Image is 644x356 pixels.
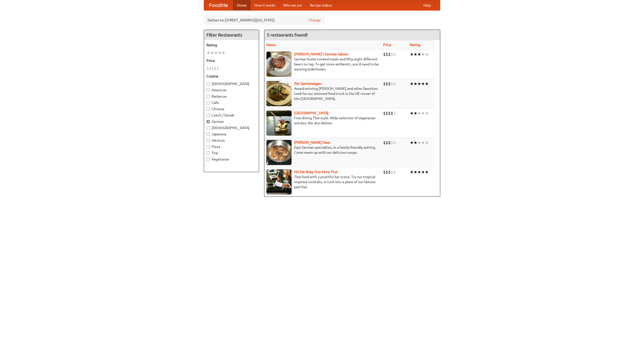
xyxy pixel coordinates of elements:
input: Pizza [207,145,210,148]
li: ★ [417,81,421,87]
h5: Price [207,58,256,63]
li: $ [386,52,388,57]
label: Pizza [207,144,256,149]
li: ★ [410,52,414,57]
li: ★ [425,52,429,57]
li: $ [393,140,396,145]
li: ★ [421,110,425,116]
li: ★ [414,52,417,57]
li: ★ [218,50,222,56]
li: $ [391,140,393,145]
li: ★ [410,140,414,145]
input: Cafe [207,101,210,104]
li: ★ [421,140,425,145]
li: $ [386,169,388,175]
label: Mexican [207,138,256,143]
ng-pluralize: 5 restaurants found! [267,32,308,37]
label: Cafe [207,100,256,105]
input: Chinese [207,107,210,111]
li: ★ [425,140,429,145]
a: Change [309,18,321,23]
img: esthers.jpg [266,52,292,77]
li: $ [393,52,396,57]
a: Home [233,0,251,10]
li: $ [386,81,388,87]
li: ★ [417,169,421,175]
li: $ [391,169,393,175]
li: ★ [410,169,414,175]
label: Barbecue [207,94,256,99]
li: $ [391,81,393,87]
a: Rating [410,43,420,47]
li: ★ [410,110,414,116]
li: ★ [417,140,421,145]
li: $ [391,52,393,57]
li: $ [212,66,214,71]
li: ★ [417,52,421,57]
a: How it works [251,0,279,10]
a: [PERSON_NAME] Haus [294,140,330,144]
li: ★ [222,50,225,56]
li: ★ [210,50,214,56]
li: $ [393,110,396,116]
img: babythai.jpg [266,169,292,194]
a: Recipe videos [306,0,336,10]
input: Thai [207,151,210,155]
li: $ [393,81,396,87]
li: ★ [414,110,417,116]
label: American [207,88,256,93]
h5: Rating [207,43,256,48]
input: [DEMOGRAPHIC_DATA] [207,126,210,130]
p: Fine dining Thai-style. Wide selection of vegetarian entrées. We also deliver. [266,115,379,126]
li: $ [388,140,391,145]
a: [GEOGRAPHIC_DATA] [294,111,329,115]
a: [PERSON_NAME]'s German Saloon [294,52,348,56]
label: Chinese [207,106,256,111]
li: $ [383,110,386,116]
label: Thai [207,150,256,155]
li: $ [391,110,393,116]
p: Award-winning [PERSON_NAME] and other favorites. Look for our restored food truck in the NE corne... [266,86,379,101]
li: $ [386,140,388,145]
a: Help [419,0,435,10]
li: $ [207,66,209,71]
a: FoodMe [204,0,233,10]
p: Thai food with a youthful bar scene. Try our tropical inspired cocktails, or tuck into a plate of... [266,174,379,189]
a: Hit Me Baby One More Thai [294,170,338,174]
li: ★ [414,169,417,175]
li: ★ [214,50,218,56]
label: [DEMOGRAPHIC_DATA] [207,81,256,86]
li: $ [388,52,391,57]
label: Vegetarian [207,157,256,162]
a: Der Speisewagen [294,82,321,86]
li: $ [388,110,391,116]
li: ★ [425,81,429,87]
li: $ [388,81,391,87]
input: Barbecue [207,95,210,98]
input: [DEMOGRAPHIC_DATA] [207,82,210,86]
img: speisewagen.jpg [266,81,292,106]
li: ★ [421,169,425,175]
a: Who we are [279,0,306,10]
p: East German specialties, in a family-friendly setting. Come warm up with our delicious soups. [266,145,379,155]
input: American [207,89,210,92]
h4: Filter Restaurants [204,30,259,40]
li: ★ [414,140,417,145]
li: $ [383,52,386,57]
li: ★ [425,169,429,175]
li: ★ [207,50,210,56]
label: German [207,119,256,124]
input: Czech / Slovak [207,114,210,117]
li: ★ [421,52,425,57]
input: Mexican [207,139,210,142]
li: $ [209,66,212,71]
li: ★ [421,81,425,87]
img: kohlhaus.jpg [266,140,292,165]
input: German [207,120,210,123]
img: satay.jpg [266,110,292,136]
li: $ [393,169,396,175]
li: ★ [410,81,414,87]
